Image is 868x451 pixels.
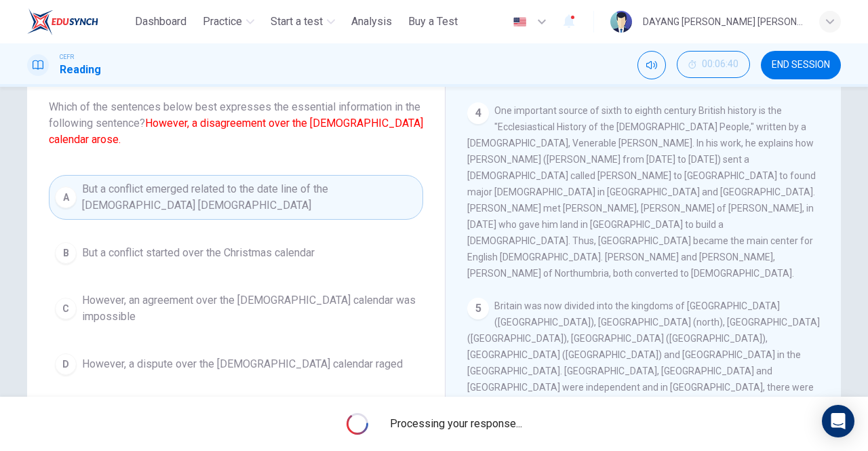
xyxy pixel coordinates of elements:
[55,298,77,319] div: C
[49,236,423,270] button: BBut a conflict started over the Christmas calendar
[677,51,750,79] div: Hide
[702,59,738,70] span: 00:06:40
[761,51,841,79] button: END SESSION
[82,245,315,261] span: But a conflict started over the Christmas calendar
[822,405,854,437] div: Open Intercom Messenger
[403,9,463,34] button: Buy a Test
[60,62,101,78] h1: Reading
[511,17,528,27] img: en
[130,9,192,34] button: Dashboard
[637,51,666,79] div: Mute
[82,181,417,214] span: But a conflict emerged related to the date line of the [DEMOGRAPHIC_DATA] [DEMOGRAPHIC_DATA]
[49,175,423,220] button: ABut a conflict emerged related to the date line of the [DEMOGRAPHIC_DATA] [DEMOGRAPHIC_DATA]
[55,242,77,264] div: B
[49,347,423,381] button: DHowever, a dispute over the [DEMOGRAPHIC_DATA] calendar raged
[610,11,632,33] img: Profile picture
[677,51,750,78] button: 00:06:40
[467,102,489,124] div: 4
[265,9,340,34] button: Start a test
[643,14,803,30] div: DAYANG [PERSON_NAME] [PERSON_NAME]
[390,416,522,432] span: Processing your response...
[82,356,403,372] span: However, a dispute over the [DEMOGRAPHIC_DATA] calendar raged
[467,105,816,279] span: One important source of sixth to eighth century British history is the "Ecclesiastical History of...
[467,298,489,319] div: 5
[203,14,242,30] span: Practice
[49,117,423,146] font: However, a disagreement over the [DEMOGRAPHIC_DATA] calendar arose.
[27,8,130,35] a: ELTC logo
[772,60,830,71] span: END SESSION
[27,8,98,35] img: ELTC logo
[271,14,323,30] span: Start a test
[60,52,74,62] span: CEFR
[49,286,423,331] button: CHowever, an agreement over the [DEMOGRAPHIC_DATA] calendar was impossible
[346,9,397,34] button: Analysis
[351,14,392,30] span: Analysis
[135,14,186,30] span: Dashboard
[55,353,77,375] div: D
[82,292,417,325] span: However, an agreement over the [DEMOGRAPHIC_DATA] calendar was impossible
[408,14,458,30] span: Buy a Test
[55,187,77,208] div: A
[197,9,260,34] button: Practice
[49,99,423,148] span: Which of the sentences below best expresses the essential information in the following sentence?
